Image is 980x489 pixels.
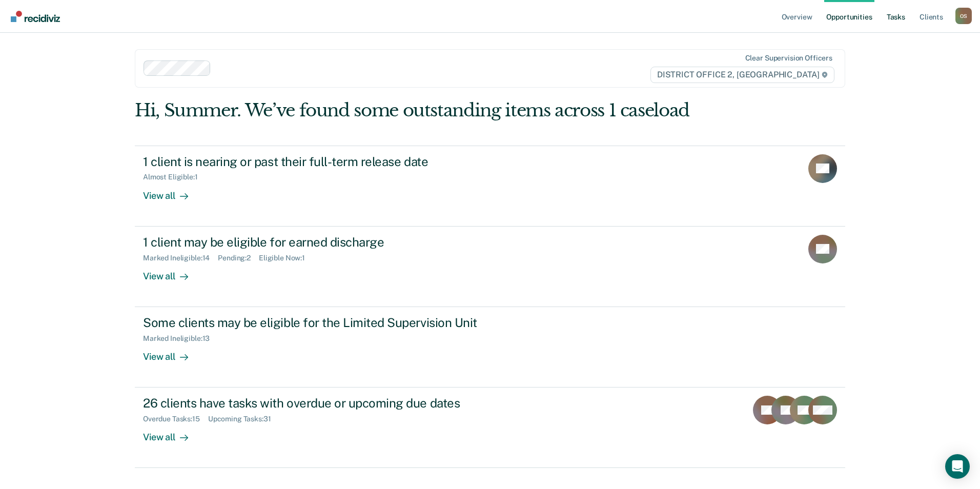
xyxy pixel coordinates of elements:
img: Recidiviz [11,11,60,22]
div: Eligible Now : 1 [259,254,313,262]
div: Hi, Summer. We’ve found some outstanding items across 1 caseload [135,100,703,121]
span: DISTRICT OFFICE 2, [GEOGRAPHIC_DATA] [650,67,834,83]
a: Some clients may be eligible for the Limited Supervision UnitMarked Ineligible:13View all [135,307,845,388]
div: Some clients may be eligible for the Limited Supervision Unit [143,315,503,330]
div: Upcoming Tasks : 31 [208,415,279,423]
div: 1 client may be eligible for earned discharge [143,235,503,250]
div: View all [143,262,200,282]
a: 1 client is nearing or past their full-term release dateAlmost Eligible:1View all [135,146,845,227]
div: View all [143,181,200,201]
div: Overdue Tasks : 15 [143,415,208,423]
div: Pending : 2 [218,254,259,262]
a: 1 client may be eligible for earned dischargeMarked Ineligible:14Pending:2Eligible Now:1View all [135,227,845,307]
div: 26 clients have tasks with overdue or upcoming due dates [143,396,503,411]
button: Profile dropdown button [955,8,972,24]
a: 26 clients have tasks with overdue or upcoming due datesOverdue Tasks:15Upcoming Tasks:31View all [135,388,845,468]
div: Almost Eligible : 1 [143,173,206,181]
div: Marked Ineligible : 13 [143,334,218,343]
div: Open Intercom Messenger [945,454,970,479]
div: View all [143,423,200,443]
div: Marked Ineligible : 14 [143,254,218,262]
div: O S [955,8,972,24]
div: 1 client is nearing or past their full-term release date [143,154,503,169]
div: View all [143,343,200,363]
div: Clear supervision officers [745,54,832,63]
